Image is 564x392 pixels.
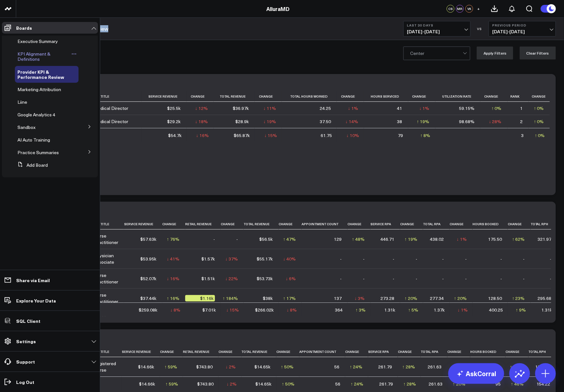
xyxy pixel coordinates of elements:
[346,132,359,139] div: ↓ 10%
[140,275,156,282] div: $52.07k
[16,379,34,385] p: Log Out
[477,6,480,11] span: +
[17,51,69,62] a: KPI Alignment & Definitions
[340,256,342,262] div: -
[474,27,485,31] div: VS
[435,91,480,102] th: Utilization Rate
[550,275,552,282] div: -
[17,38,58,44] span: Executive Summary
[17,112,55,117] a: Google Analytics 4
[283,236,296,242] div: ↑ 47%
[352,236,365,242] div: ↑ 48%
[282,381,294,387] div: ↑ 50%
[534,105,544,111] div: ↑ 0%
[286,275,296,282] div: ↓ 6%
[492,23,552,27] b: Previous Period
[402,364,415,370] div: ↑ 28%
[94,346,122,357] th: Job Title
[495,381,501,387] div: 95
[302,219,347,229] th: Appointment Count
[140,295,156,302] div: $37.44k
[167,275,179,282] div: ↓ 16%
[17,137,50,143] a: AI Auto Training
[355,295,365,302] div: ↓ 3%
[334,295,342,302] div: 137
[254,364,271,370] div: $14.65k
[167,118,181,125] div: $29.2k
[423,219,450,229] th: Total Rpa
[17,100,27,105] a: Liine
[276,346,299,357] th: Change
[263,118,276,125] div: ↓ 19%
[236,236,238,242] div: -
[2,315,98,327] a: SQL Client
[15,159,48,171] button: Add Board
[453,381,465,387] div: ↑ 20%
[448,363,504,384] a: AskCorral
[257,275,273,282] div: $53.73k
[17,69,64,80] span: Provider KPI & Performance Review
[16,359,35,364] p: Support
[465,256,467,262] div: -
[225,275,238,282] div: ↓ 22%
[263,295,273,302] div: $38k
[225,256,238,262] div: ↓ 37%
[538,295,552,302] div: 295.68
[233,105,249,111] div: $36.97k
[500,275,502,282] div: -
[407,23,467,27] b: Last 30 Days
[279,219,302,229] th: Change
[202,307,216,313] div: $7.01k
[368,346,398,357] th: Service Rpa
[477,47,513,59] button: Apply Filters
[263,105,276,111] div: ↓ 11%
[364,91,408,102] th: Hours Serviced
[488,295,502,302] div: 128.50
[442,275,444,282] div: -
[378,364,392,370] div: 261.79
[139,307,157,313] div: $259.08k
[529,91,550,102] th: Change
[403,21,471,37] button: Last 30 Days[DATE]-[DATE]
[534,118,544,125] div: ↑ 0%
[165,364,177,370] div: ↑ 59%
[335,307,343,313] div: 364
[259,236,273,242] div: $56.5k
[405,295,417,302] div: ↑ 20%
[430,236,444,242] div: 438.02
[500,256,502,262] div: -
[17,137,50,143] span: AI Auto Training
[480,91,507,102] th: Change
[470,346,505,357] th: Hours Booked
[512,236,525,242] div: ↑ 62%
[94,252,118,265] div: Physician Associate
[122,346,160,357] th: Service Revenue
[421,346,447,357] th: Total Rpa
[283,295,296,302] div: ↑ 17%
[492,29,552,34] span: [DATE] - [DATE]
[520,118,523,125] div: 2
[94,360,116,373] div: Registered Nurse
[447,346,470,357] th: Change
[458,307,468,313] div: ↓ 1%
[393,256,394,262] div: -
[475,5,483,13] button: +
[473,219,508,229] th: Hours Booked
[321,132,332,139] div: 61.75
[140,236,156,242] div: $57.63k
[535,132,545,139] div: ↑ 0%
[397,118,402,125] div: 38
[213,236,215,242] div: -
[428,364,442,370] div: 261.63
[430,295,444,302] div: 277.34
[183,346,218,357] th: Retail Revenue
[516,307,526,313] div: ↑ 9%
[162,219,185,229] th: Change
[380,295,394,302] div: 273.28
[17,51,50,62] span: KPI Alignment & Definitions
[416,275,417,282] div: -
[287,307,297,313] div: ↓ 8%
[505,346,528,357] th: Change
[195,105,208,111] div: ↓ 12%
[442,256,444,262] div: -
